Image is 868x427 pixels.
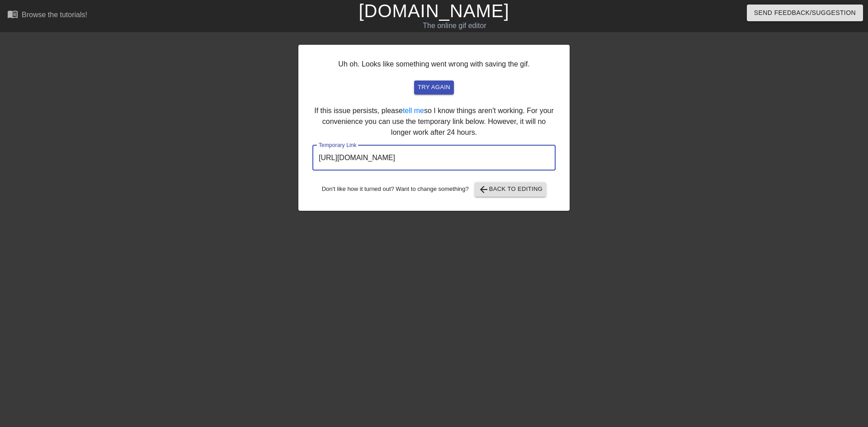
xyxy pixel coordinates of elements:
[7,9,87,23] a: Browse the tutorials!
[747,5,863,21] button: Send Feedback/Suggestion
[478,184,543,195] span: Back to Editing
[418,82,450,93] span: try again
[403,107,424,114] a: tell me
[22,11,87,19] div: Browse the tutorials!
[294,20,615,31] div: The online gif editor
[475,182,547,197] button: Back to Editing
[312,182,556,197] div: Don't like how it turned out? Want to change something?
[478,184,489,195] span: arrow_back
[754,7,856,19] span: Send Feedback/Suggestion
[7,9,18,19] span: menu_book
[359,1,509,21] a: [DOMAIN_NAME]
[312,145,556,171] input: bare
[414,81,454,95] button: try again
[298,45,570,211] div: Uh oh. Looks like something went wrong with saving the gif. If this issue persists, please so I k...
